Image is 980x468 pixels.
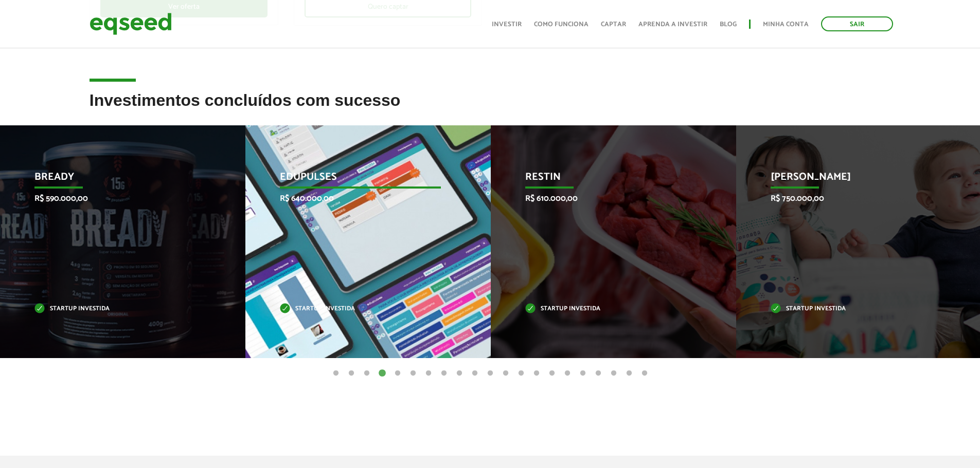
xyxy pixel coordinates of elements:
[601,21,626,28] a: Captar
[393,368,403,379] button: 5 of 21
[34,194,195,203] p: R$ 590.000,00
[501,368,511,379] button: 12 of 21
[377,368,387,379] button: 4 of 21
[280,171,441,189] p: Edupulses
[593,368,603,379] button: 18 of 21
[531,368,542,379] button: 14 of 21
[90,91,891,125] h2: Investimentos concluídos com sucesso
[525,171,686,189] p: Restin
[547,368,557,379] button: 15 of 21
[470,368,480,379] button: 10 of 21
[771,194,932,203] p: R$ 750.000,00
[763,21,809,28] a: Minha conta
[639,368,650,379] button: 21 of 21
[90,10,172,38] img: EqSeed
[408,368,418,379] button: 6 of 21
[485,368,495,379] button: 11 of 21
[331,368,341,379] button: 1 of 21
[346,368,357,379] button: 2 of 21
[562,368,573,379] button: 16 of 21
[525,306,686,312] p: Startup investida
[280,194,441,203] p: R$ 640.000,00
[720,21,737,28] a: Blog
[609,368,619,379] button: 19 of 21
[578,368,588,379] button: 17 of 21
[280,306,441,312] p: Startup investida
[516,368,526,379] button: 13 of 21
[492,21,522,28] a: Investir
[439,368,449,379] button: 8 of 21
[525,194,686,203] p: R$ 610.000,00
[34,306,195,312] p: Startup investida
[638,21,707,28] a: Aprenda a investir
[771,171,932,189] p: [PERSON_NAME]
[771,306,932,312] p: Startup investida
[34,171,195,189] p: Bready
[423,368,434,379] button: 7 of 21
[454,368,465,379] button: 9 of 21
[362,368,372,379] button: 3 of 21
[624,368,634,379] button: 20 of 21
[821,16,893,31] a: Sair
[534,21,589,28] a: Como funciona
